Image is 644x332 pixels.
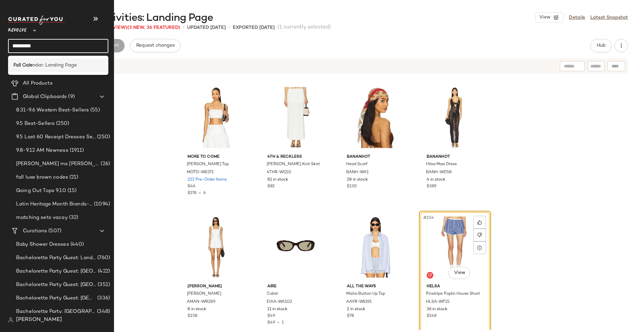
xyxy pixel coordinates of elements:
[52,11,213,25] span: Summer Activities: Landing Page
[426,299,449,305] span: HLSA-WF15
[275,321,282,325] span: •
[8,23,26,35] span: Revolve
[267,299,292,305] span: EIAA-WA102
[267,291,278,297] span: Calist
[535,12,563,22] button: View
[16,241,69,248] span: Baby Shower Dresses
[427,177,445,183] span: 4 in stock
[423,215,435,221] span: #104
[267,154,324,160] span: 4th & Reckless
[68,214,78,222] span: (32)
[426,161,457,168] span: Hilsa Maxi Dress
[16,174,68,181] span: fall luxe brown codes
[346,161,368,168] span: Head Scarf
[182,213,250,281] img: AMAN-WR289_V1.jpg
[68,147,84,154] span: (1911)
[346,291,385,297] span: Misha Button Up Top
[267,161,320,168] span: [PERSON_NAME] Knit Skirt
[346,299,372,305] span: AAYR-WS191
[68,174,78,181] span: (21)
[33,62,77,69] span: ndar: Landing Page
[47,227,61,235] span: (507)
[97,268,110,275] span: (422)
[16,147,68,154] span: 9.8-9.12 AM Newness
[96,254,110,262] span: (760)
[93,200,110,208] span: (1094)
[8,317,13,323] img: svg%3e
[130,39,180,52] button: Request changes
[67,93,74,101] span: (9)
[347,284,404,290] span: ALL THE WAYS
[267,177,288,183] span: 81 in stock
[96,308,110,316] span: (348)
[187,291,221,297] span: [PERSON_NAME]
[16,294,96,302] span: Bachelorette Party Guest: [GEOGRAPHIC_DATA]
[183,23,184,32] span: •
[590,14,628,21] a: Latest Snapshot
[16,160,99,168] span: [PERSON_NAME] ms [PERSON_NAME]
[16,268,97,275] span: Bachelorette Party Guest: [GEOGRAPHIC_DATA]
[453,270,465,276] span: View
[426,170,452,176] span: BANH-WD58
[427,184,436,190] span: $389
[233,24,275,31] p: Exported [DATE]
[421,84,489,151] img: BANH-WD58_V1.jpg
[8,15,65,25] img: cfy_white_logo.C9jOOHJF.svg
[187,191,197,195] span: $276
[347,154,404,160] span: Bananhot
[16,214,68,222] span: matching sets vacay
[55,120,69,128] span: (250)
[187,154,244,160] span: MORE TO COME
[182,84,250,151] img: MOTO-WS371_V1.jpg
[187,284,244,290] span: [PERSON_NAME]
[341,213,409,281] img: AAYR-WS191_V1.jpg
[203,191,206,195] span: 6
[16,200,93,208] span: Latin Heritage Month Brands- DO NOT DELETE
[197,191,203,195] span: •
[187,170,214,176] span: MOTO-WS371
[596,43,606,48] span: Hub
[187,306,206,313] span: 8 in stock
[267,184,275,190] span: $82
[347,313,354,319] span: $78
[13,62,33,69] b: Fall Cale
[16,281,96,289] span: Bachelorette Party Guest: [GEOGRAPHIC_DATA]
[262,84,329,151] img: 4THR-WQ15_V1.jpg
[187,161,229,168] span: [PERSON_NAME] Top
[187,313,197,319] span: $238
[16,308,96,316] span: Bachelorette Party: [GEOGRAPHIC_DATA]
[448,267,470,279] button: View
[187,177,227,183] span: 222 Pre-Order Items
[23,80,53,87] span: All Products
[127,25,180,30] span: (3 New, 36 Featured)
[99,160,110,168] span: (26)
[136,43,175,48] span: Request changes
[267,284,324,290] span: AIRE
[16,254,96,262] span: Bachelorette Party Guest: Landing Page
[228,23,230,32] span: •
[23,93,67,101] span: Global Clipboards
[277,23,331,32] span: (1 currently selected)
[346,170,369,176] span: BANH-WA1
[539,15,550,20] span: View
[347,177,368,183] span: 28 in stock
[16,106,89,114] span: 8.31-9.6 Western Best-Sellers
[89,106,100,114] span: (55)
[16,316,62,324] span: [PERSON_NAME]
[267,170,291,176] span: 4THR-WQ15
[66,187,77,195] span: (15)
[341,84,409,151] img: BANH-WA1_V1.jpg
[96,281,110,289] span: (351)
[428,273,432,277] img: svg%3e
[16,187,66,195] span: Going Out Tops 9.10
[96,133,110,141] span: (250)
[267,321,275,325] span: $49
[69,241,84,248] span: (440)
[426,291,480,297] span: Pinstripe Poplin House Short
[187,24,226,31] p: updated [DATE]
[267,306,287,313] span: 11 in stock
[262,213,329,281] img: EIAA-WA102_V1.jpg
[347,184,357,190] span: $130
[16,120,55,128] span: 9.5 Best-Sellers
[427,154,483,160] span: Bananhot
